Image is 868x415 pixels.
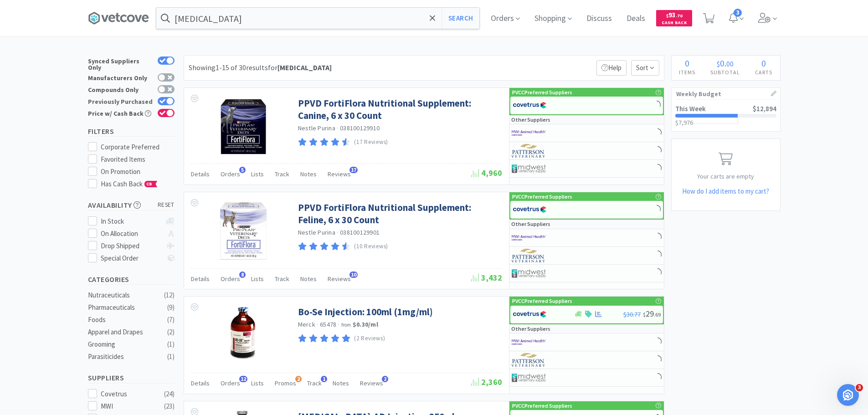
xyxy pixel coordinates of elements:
span: Cash Back [662,20,687,26]
div: ( 7 ) [167,314,175,325]
span: 4,960 [471,168,502,178]
span: 29 [643,308,661,319]
a: $93.70Cash Back [656,6,692,31]
a: This Week$12,894$7,976 [672,100,780,131]
p: Other Suppliers [511,115,550,124]
div: Covetrus [101,389,157,400]
span: $ [666,13,668,19]
img: f5e969b455434c6296c6d81ef179fa71_3.png [512,249,546,262]
p: Other Suppliers [511,220,550,228]
h5: How do I add items to my cart? [672,186,780,197]
span: $12,894 [753,104,776,113]
h5: Suppliers [88,373,175,383]
span: 93 [666,10,683,19]
img: 77fca1acd8b6420a9015268ca798ef17_1.png [513,98,547,112]
a: Discuss [583,15,616,23]
span: · [337,124,339,132]
span: Notes [300,170,317,178]
h4: Subtotal [703,68,748,77]
p: PVCC Preferred Suppliers [512,401,572,410]
p: Help [596,60,627,76]
span: 2 [295,376,302,382]
strong: $0.30 / ml [353,320,378,328]
div: Parasiticides [88,351,162,362]
a: Bo-Se Injection: 100ml (1mg/ml) [298,306,433,318]
p: PVCC Preferred Suppliers [512,297,572,305]
a: PPVD FortiFlora Nutritional Supplement: Feline, 6 x 30 Count [298,201,500,226]
span: 65478 [320,320,336,328]
span: . 70 [676,13,683,19]
span: 2 [382,376,388,382]
span: 0 [685,57,689,69]
div: Synced Suppliers Only [88,56,153,71]
span: Reviews [360,379,383,387]
span: 038100129910 [340,124,380,132]
img: 77fca1acd8b6420a9015268ca798ef17_1.png [513,203,547,216]
span: Orders [221,379,240,387]
img: f6b2451649754179b5b4e0c70c3f7cb0_2.png [512,335,546,349]
p: (2 Reviews) [354,334,385,343]
span: 1 [321,376,327,382]
div: Compounds Only [88,85,153,93]
span: Track [275,170,289,178]
div: Price w/ Cash Back [88,109,153,117]
a: Merck [298,320,315,328]
div: Drop Shipped [101,241,161,251]
span: 12 [239,376,247,382]
div: Previously Purchased [88,97,153,105]
span: Track [275,275,289,283]
span: $7,976 [675,118,693,127]
span: Details [191,379,210,387]
span: Has Cash Back [101,179,158,188]
span: 00 [726,59,734,68]
img: 3cca44f865dd4438a8ee5428b4d0f338_88627.jpeg [214,201,273,261]
div: On Allocation [101,228,161,239]
div: On Promotion [101,166,175,177]
div: Corporate Preferred [101,142,175,153]
a: PPVD FortiFlora Nutritional Supplement: Canine, 6 x 30 Count [298,97,500,122]
span: 3,432 [471,272,502,283]
input: Search by item, sku, manufacturer, ingredient, size... [156,8,479,29]
span: from [341,322,351,328]
img: e725f7f3982348f5a0834780827083c3_89579.jpeg [214,97,273,156]
img: f5e969b455434c6296c6d81ef179fa71_3.png [512,144,546,158]
span: Promos [275,379,296,387]
span: reset [158,200,175,210]
div: ( 23 ) [164,401,175,412]
a: Nestle Purina [298,228,335,236]
div: Grooming [88,339,162,350]
div: ( 2 ) [167,327,175,338]
span: . 69 [654,311,661,318]
h5: Filters [88,126,175,137]
span: $ [643,311,646,318]
span: Orders [221,275,240,283]
p: (10 Reviews) [354,242,388,251]
div: . [703,59,748,68]
img: f5e969b455434c6296c6d81ef179fa71_3.png [512,353,546,367]
p: PVCC Preferred Suppliers [512,192,572,201]
a: Nestle Purina [298,124,335,132]
span: 038100129901 [340,228,380,236]
span: 8 [239,272,246,278]
div: ( 1 ) [167,339,175,350]
h4: Carts [748,68,780,77]
span: Track [307,379,322,387]
span: Details [191,275,210,283]
div: Pharmaceuticals [88,302,162,313]
h5: Categories [88,274,175,285]
span: Reviews [328,275,351,283]
span: 17 [349,167,358,173]
span: 3 [734,9,742,17]
img: 4dd14cff54a648ac9e977f0c5da9bc2e_5.png [512,371,546,384]
span: 2,360 [471,377,502,387]
img: 4dd14cff54a648ac9e977f0c5da9bc2e_5.png [512,162,546,175]
p: Your carts are empty [672,171,780,181]
div: ( 12 ) [164,290,175,301]
div: ( 1 ) [167,351,175,362]
div: Showing 1-15 of 30 results [189,62,332,74]
div: Foods [88,314,162,325]
span: Notes [333,379,349,387]
h5: Availability [88,200,175,210]
span: Lists [251,170,264,178]
div: In Stock [101,216,161,227]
